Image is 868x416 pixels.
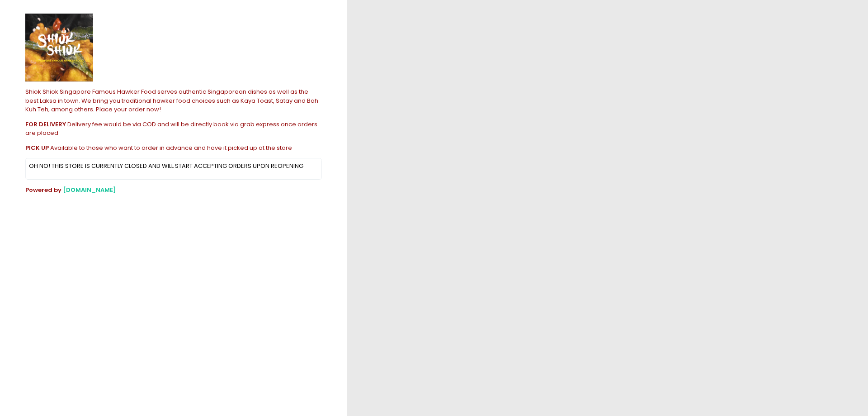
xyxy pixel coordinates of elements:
[29,162,319,171] p: OH NO! THIS STORE IS CURRENTLY CLOSED AND WILL START ACCEPTING ORDERS UPON REOPENING
[25,186,322,195] div: Powered by
[63,186,116,194] a: [DOMAIN_NAME]
[25,143,322,153] div: Available to those who want to order in advance and have it picked up at the store
[25,87,322,114] div: Shiok Shiok Singapore Famous Hawker Food serves authentic Singaporean dishes as well as the best ...
[25,120,66,129] b: FOR DELIVERY
[25,120,322,138] div: Delivery fee would be via COD and will be directly book via grab express once orders are placed
[25,143,49,152] b: PICK UP
[25,14,93,81] img: SHIOK SHIOK SINGAPORE FAMOUS HAWKER FOOD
